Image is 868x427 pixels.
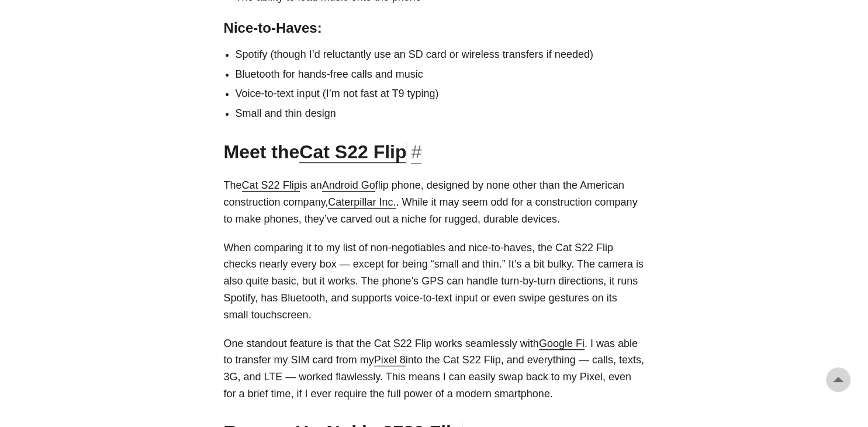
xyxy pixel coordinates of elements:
li: Bluetooth for hands-free calls and music [236,66,645,83]
a: Google Fi [539,338,585,349]
p: One standout feature is that the Cat S22 Flip works seamlessly with . I was able to transfer my S... [224,335,645,402]
a: Cat S22 Flip [299,141,406,162]
li: Small and thin design [236,105,645,122]
p: The is an flip phone, designed by none other than the American construction company, . While it m... [224,177,645,227]
li: Spotify (though I’d reluctantly use an SD card or wireless transfers if needed) [236,46,645,63]
a: go to top [826,367,850,392]
a: Android Go [322,179,375,191]
h3: Nice-to-Haves: [224,20,645,37]
li: Voice-to-text input (I’m not fast at T9 typing) [236,85,645,102]
a: Caterpillar Inc. [328,196,396,208]
p: When comparing it to my list of non-negotiables and nice-to-haves, the Cat S22 Flip checks nearly... [224,239,645,324]
a: # [411,141,421,163]
a: Cat S22 Flip [242,179,300,191]
a: Pixel 8 [374,354,406,366]
h2: Meet the [224,141,645,163]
